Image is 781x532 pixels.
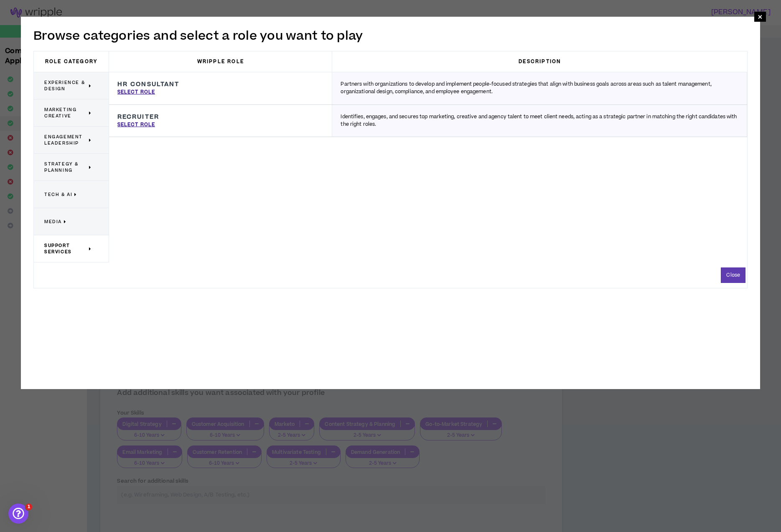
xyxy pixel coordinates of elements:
p: Identifies, engages, and secures top marketing, creative and agency talent to meet client needs, ... [341,113,738,128]
img: Profile image for Morgan [10,29,26,46]
span: Strategy & Planning [44,161,87,173]
div: Close [147,3,162,18]
button: Messages [56,261,111,294]
h3: Wripple Role [109,51,332,72]
span: Experience & Design [44,79,87,92]
span: 1 [25,504,32,510]
button: Help [112,261,167,294]
h1: Messages [62,4,107,18]
h3: HR Consultant [117,81,179,88]
span: Help [132,282,146,288]
button: Close [721,267,745,283]
span: Hey there 👋 Welcome to Wripple 🙌 Take a look around! If you have any questions, just reply to thi... [30,30,451,36]
span: Engagement Leadership [44,134,87,146]
span: Messages [67,282,99,288]
div: • [DATE] [80,38,103,46]
span: Support Services [44,242,87,255]
p: Partners with organizations to develop and implement people-focused strategies that align with bu... [341,81,738,96]
span: Home [19,282,36,288]
span: Media [44,219,62,225]
p: Select Role [117,121,155,129]
span: × [758,12,763,22]
div: [PERSON_NAME] [30,38,78,46]
h3: Description [332,51,747,72]
button: Send us a message [38,220,129,237]
h2: Browse categories and select a role you want to play [33,27,748,45]
h3: Role Category [34,51,109,72]
span: Tech & AI [44,191,72,198]
span: Marketing Creative [44,107,87,119]
h3: Recruiter [117,113,159,121]
iframe: To enrich screen reader interactions, please activate Accessibility in Grammarly extension settings [8,504,28,524]
p: Select Role [117,89,155,96]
